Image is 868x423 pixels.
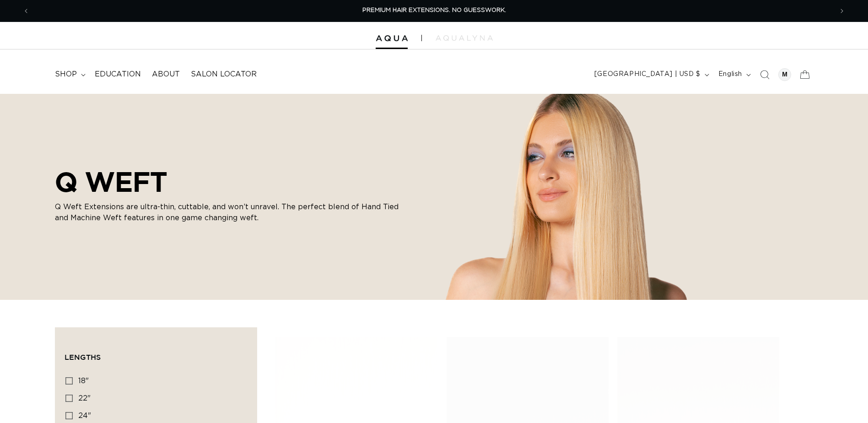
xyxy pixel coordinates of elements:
[362,7,506,13] span: PREMIUM HAIR EXTENSIONS. NO GUESSWORK.
[191,70,257,79] span: Salon Locator
[376,35,408,42] img: Aqua Hair Extensions
[95,70,141,79] span: Education
[436,35,493,41] img: aqualyna.com
[65,337,248,370] summary: Lengths (0 selected)
[152,70,180,79] span: About
[832,2,852,20] button: Next announcement
[55,166,403,198] h2: Q WEFT
[89,64,146,85] a: Education
[49,64,89,85] summary: shop
[55,201,403,223] p: Q Weft Extensions are ultra-thin, cuttable, and won’t unravel. The perfect blend of Hand Tied and...
[78,395,91,402] span: 22"
[185,64,262,85] a: Salon Locator
[589,66,713,83] button: [GEOGRAPHIC_DATA] | USD $
[55,70,77,79] span: shop
[713,66,755,83] button: English
[65,353,101,361] span: Lengths
[755,65,775,85] summary: Search
[16,2,36,20] button: Previous announcement
[78,412,91,419] span: 24"
[718,70,742,79] span: English
[594,70,701,79] span: [GEOGRAPHIC_DATA] | USD $
[78,377,89,385] span: 18"
[146,64,185,85] a: About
